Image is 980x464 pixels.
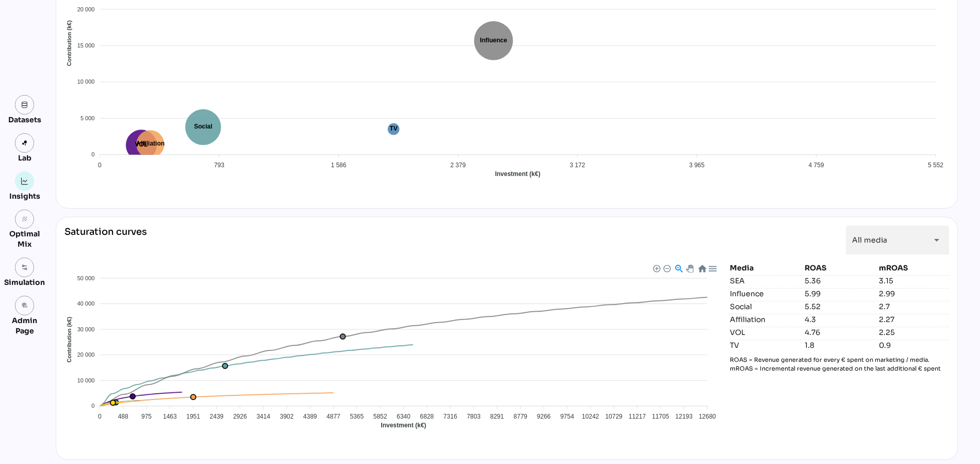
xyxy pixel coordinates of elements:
tspan: 5 552 [928,162,943,169]
tspan: 20 000 [77,351,95,358]
tspan: 488 [118,413,128,420]
tspan: 15 000 [77,42,95,49]
tspan: 10 000 [77,78,95,85]
tspan: 4877 [326,413,340,420]
div: 0.9 [879,340,949,350]
tspan: 4389 [303,413,317,420]
text: Investment (k€) [495,170,541,178]
div: SEA [730,276,800,286]
div: Selection Zoom [674,264,683,273]
div: Saturation curves [64,226,147,254]
div: Insights [9,191,40,201]
text: Contribution (k€) [66,20,72,66]
text: Contribution (k€) [66,317,72,363]
tspan: 0 [91,403,94,409]
div: Affiliation [730,314,800,325]
tspan: 8291 [490,413,504,420]
div: 4.76 [805,327,875,338]
div: Media [730,263,800,273]
tspan: 3414 [256,413,270,420]
tspan: 50 000 [77,275,95,281]
tspan: 6340 [397,413,411,420]
div: 3.15 [879,276,949,286]
tspan: 7316 [444,413,458,420]
tspan: 0 [91,151,94,157]
tspan: 1 586 [331,162,346,169]
div: VOL [730,327,800,338]
tspan: 2 379 [450,162,466,169]
tspan: 11705 [652,413,669,420]
p: ROAS = Revenue generated for every € spent on marketing / media. mROAS = Incremental revenue gene... [730,356,949,373]
div: Optimal Mix [4,229,45,249]
tspan: 6828 [420,413,434,420]
div: 2.27 [879,314,949,325]
div: 5.36 [805,276,875,286]
tspan: 1463 [163,413,177,420]
tspan: 20 000 [77,6,95,12]
tspan: 5 000 [80,115,95,121]
div: TV [730,340,800,350]
tspan: 40 000 [77,300,95,307]
div: mROAS [879,263,949,273]
img: settings.svg [21,264,28,271]
i: arrow_drop_down [930,234,943,246]
tspan: 7803 [467,413,481,420]
tspan: 2439 [210,413,224,420]
tspan: 12680 [699,413,716,420]
tspan: 4 759 [808,162,824,169]
tspan: 793 [214,162,224,169]
div: Admin Page [4,315,45,336]
div: 2.7 [879,301,949,312]
tspan: 0 [98,413,102,420]
div: 4.3 [805,314,875,325]
i: admin_panel_settings [21,302,28,309]
div: Zoom Out [663,264,670,271]
div: Simulation [4,277,45,287]
tspan: 10729 [605,413,623,420]
div: Reset Zoom [697,264,706,273]
div: Menu [708,264,716,273]
div: Datasets [8,115,41,125]
tspan: 10242 [582,413,599,420]
div: 2.25 [879,327,949,338]
tspan: 3 172 [569,162,585,169]
div: 5.99 [805,289,875,299]
tspan: 3 965 [689,162,705,169]
tspan: 10 000 [77,377,95,383]
text: Investment (k€) [381,422,426,429]
div: Lab [13,153,36,163]
span: All media [852,235,887,245]
tspan: 5365 [350,413,364,420]
div: Social [730,301,800,312]
tspan: 9266 [537,413,551,420]
div: Panning [686,265,692,271]
div: ROAS [805,263,875,273]
tspan: 9754 [560,413,574,420]
div: Influence [730,289,800,299]
div: 1.8 [805,340,875,350]
tspan: 12193 [675,413,693,420]
img: graph.svg [21,178,28,185]
div: 2.99 [879,289,949,299]
i: grain [21,216,28,223]
img: lab.svg [21,139,28,147]
tspan: 8779 [514,413,528,420]
img: data.svg [21,101,28,108]
div: 5.52 [805,301,875,312]
tspan: 30 000 [77,326,95,332]
tspan: 0 [98,162,102,169]
tspan: 11217 [629,413,646,420]
tspan: 1951 [186,413,200,420]
tspan: 3902 [280,413,293,420]
tspan: 2926 [233,413,247,420]
tspan: 5852 [373,413,387,420]
tspan: 975 [141,413,152,420]
div: Zoom In [652,264,660,271]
